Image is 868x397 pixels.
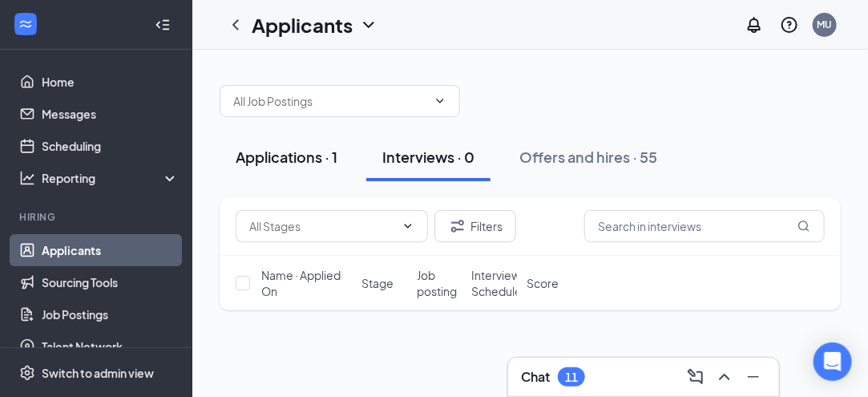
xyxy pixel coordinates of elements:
[417,267,462,299] span: Job posting
[42,130,179,162] a: Scheduling
[18,16,34,32] svg: WorkstreamLogo
[434,95,446,107] svg: ChevronDown
[19,365,35,381] svg: Settings
[565,371,578,384] div: 11
[797,220,810,233] svg: MagnifyingGlass
[42,98,179,130] a: Messages
[521,368,550,386] h3: Chat
[471,267,522,299] span: Interview Schedule
[261,267,352,299] span: Name · Applied On
[744,367,763,387] svg: Minimize
[519,147,657,167] div: Offers and hires · 55
[813,342,852,381] div: Open Intercom Messenger
[155,17,171,33] svg: Collapse
[42,234,179,266] a: Applicants
[683,364,709,390] button: ComposeMessage
[42,66,179,98] a: Home
[382,147,474,167] div: Interviews · 0
[686,367,705,387] svg: ComposeMessage
[42,298,179,330] a: Job Postings
[434,210,516,242] button: Filter Filters
[42,330,179,363] a: Talent Network
[780,15,799,34] svg: QuestionInfo
[19,170,35,186] svg: Analysis
[252,11,353,38] h1: Applicants
[42,266,179,298] a: Sourcing Tools
[818,18,833,31] div: MU
[527,275,559,291] span: Score
[402,220,414,233] svg: ChevronDown
[584,210,825,242] input: Search in interviews
[249,217,395,235] input: All Stages
[236,147,337,167] div: Applications · 1
[741,364,766,390] button: Minimize
[226,15,245,34] svg: ChevronLeft
[712,364,737,390] button: ChevronUp
[233,92,427,110] input: All Job Postings
[715,367,734,387] svg: ChevronUp
[42,170,180,186] div: Reporting
[42,365,154,381] div: Switch to admin view
[359,15,378,34] svg: ChevronDown
[19,210,176,224] div: Hiring
[745,15,764,34] svg: Notifications
[361,275,394,291] span: Stage
[448,217,467,236] svg: Filter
